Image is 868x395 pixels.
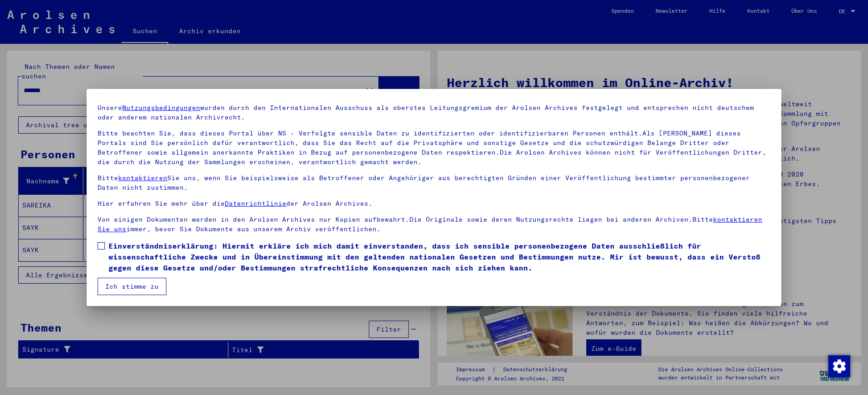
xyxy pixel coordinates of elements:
[118,174,167,182] a: kontaktieren
[98,129,770,167] p: Bitte beachten Sie, dass dieses Portal über NS - Verfolgte sensible Daten zu identifizierten oder...
[122,104,200,112] a: Nutzungsbedingungen
[98,278,166,295] button: Ich stimme zu
[98,215,770,234] p: Von einigen Dokumenten werden in den Arolsen Archives nur Kopien aufbewahrt.Die Originale sowie d...
[98,215,762,233] a: kontaktieren Sie uns
[828,355,850,377] img: Zustimmung ändern
[108,240,770,273] span: Einverständniserklärung: Hiermit erkläre ich mich damit einverstanden, dass ich sensible personen...
[98,103,770,122] p: Unsere wurden durch den Internationalen Ausschuss als oberstes Leitungsgremium der Arolsen Archiv...
[225,199,286,208] a: Datenrichtlinie
[98,173,770,192] p: Bitte Sie uns, wenn Sie beispielsweise als Betroffener oder Angehöriger aus berechtigten Gründen ...
[98,199,770,208] p: Hier erfahren Sie mehr über die der Arolsen Archives.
